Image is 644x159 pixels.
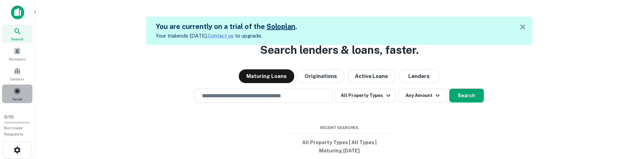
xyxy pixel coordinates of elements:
iframe: Chat Widget [610,104,644,137]
a: Contacts [2,64,32,83]
span: Search [11,36,23,42]
span: Contacts [10,76,24,82]
a: Saved [2,85,32,103]
button: Originations [297,69,345,83]
button: Lenders [398,69,440,83]
button: Maturing Loans [239,69,294,83]
a: Search [2,24,32,43]
a: Contact us [208,33,234,39]
p: Your trial ends [DATE]. to upgrade. [156,32,297,40]
button: All Property Types | All Types | Maturing [DATE] [288,136,391,157]
span: Saved [12,96,22,102]
a: Soloplan [267,22,295,31]
button: Any Amount [398,89,447,102]
span: Recent Searches [288,125,391,131]
button: All Property Types [335,89,395,102]
h3: Search lenders & loans, faster. [260,42,419,58]
span: Borrower Requests [4,126,23,137]
h5: You are currently on a trial of the . [156,21,297,32]
span: 0 / 10 [4,115,14,120]
a: Borrowers [2,44,32,63]
button: Search [449,89,484,102]
span: Borrowers [9,56,25,62]
img: capitalize-icon.png [11,6,24,19]
button: Active Loans [347,69,396,83]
